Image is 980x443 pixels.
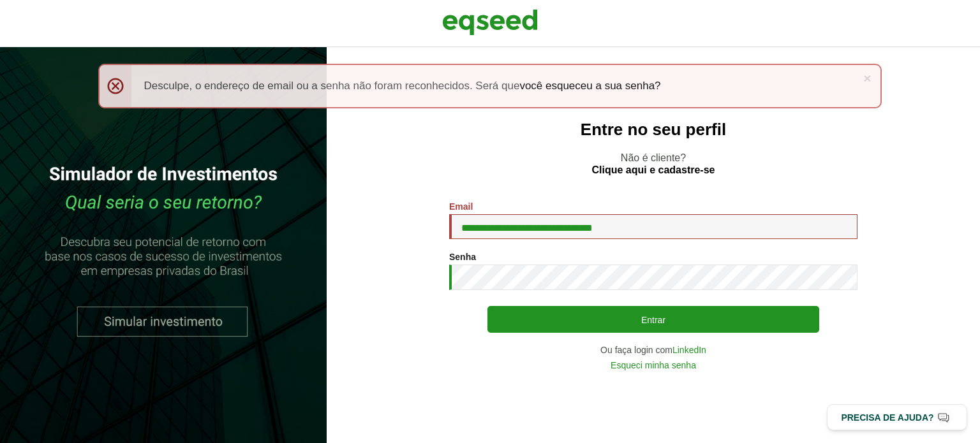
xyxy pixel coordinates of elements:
label: Senha [449,252,476,261]
div: Desculpe, o endereço de email ou a senha não foram reconhecidos. Será que [98,64,882,108]
a: Clique aqui e cadastre-se [592,165,715,175]
label: Email [449,202,473,211]
button: Entrar [487,306,819,333]
img: EqSeed Logo [442,6,538,38]
a: LinkedIn [672,345,706,354]
h2: Entre no seu perfil [352,120,954,139]
a: você esqueceu a sua senha? [519,80,660,91]
a: × [863,71,871,85]
a: Esqueci minha senha [611,361,696,370]
div: Ou faça login com [449,345,857,354]
p: Não é cliente? [352,152,954,176]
